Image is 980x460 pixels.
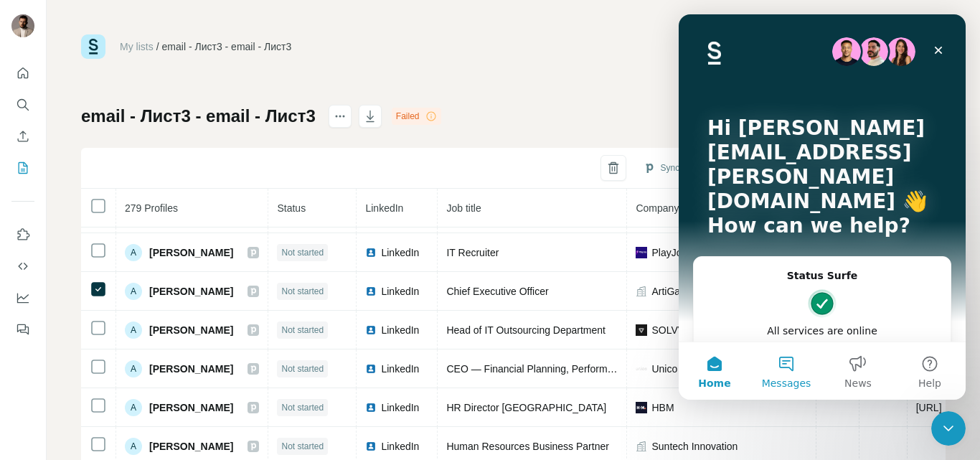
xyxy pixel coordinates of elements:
[365,202,403,214] span: LinkedIn
[162,39,292,54] div: email - Лист3 - email - Лист3
[149,284,233,299] span: [PERSON_NAME]
[365,286,377,297] img: LinkedIn logo
[636,202,679,214] span: Company
[381,284,419,299] span: LinkedIn
[381,245,419,260] span: LinkedIn
[636,247,647,258] img: company-logo
[281,440,324,453] span: Not started
[11,222,34,248] button: Use Surfe on LinkedIn
[277,202,306,214] span: Status
[11,60,34,86] button: Quick start
[381,400,419,415] span: LinkedIn
[11,155,34,181] button: My lists
[446,286,548,297] span: Chief Executive Officer
[651,323,691,337] span: SOLVVE
[636,402,647,413] img: company-logo
[156,39,159,54] li: /
[281,362,324,375] span: Not started
[329,105,352,128] button: actions
[11,123,34,149] button: Enrich CSV
[446,402,606,413] span: HR Director [GEOGRAPHIC_DATA]
[446,247,499,258] span: IT Recruiter
[651,284,702,299] span: ArtiGaming
[365,247,377,258] img: LinkedIn logo
[392,108,441,125] div: Failed
[11,316,34,342] button: Feedback
[281,401,324,414] span: Not started
[149,439,233,454] span: [PERSON_NAME]
[11,253,34,279] button: Use Surfe API
[120,41,154,52] a: My lists
[125,321,142,339] div: A
[365,441,377,452] img: LinkedIn logo
[125,202,178,214] span: 279 Profiles
[149,362,233,376] span: [PERSON_NAME]
[636,324,647,336] img: company-logo
[125,399,142,416] div: A
[281,246,324,259] span: Not started
[381,439,419,454] span: LinkedIn
[281,324,324,337] span: Not started
[81,105,316,128] h1: email - Лист3 - email - Лист3
[365,324,377,336] img: LinkedIn logo
[365,363,377,375] img: LinkedIn logo
[651,362,708,376] span: Unico Works
[633,157,750,179] button: Sync to Pipedrive (1)
[651,439,738,454] span: Suntech Innovation
[281,285,324,298] span: Not started
[446,202,481,214] span: Job title
[149,400,233,415] span: [PERSON_NAME]
[365,402,377,413] img: LinkedIn logo
[446,441,608,452] span: Human Resources Business Partner
[446,324,606,336] span: Head of IT Outsourcing Department
[125,244,142,261] div: A
[125,438,142,455] div: A
[381,323,419,337] span: LinkedIn
[931,411,966,446] iframe: Intercom live chat
[651,245,723,260] span: PlayJoy Studios
[916,402,942,413] span: [URL]
[11,14,34,37] img: Avatar
[651,400,674,415] span: HBM
[125,360,142,377] div: A
[11,92,34,118] button: Search
[149,245,233,260] span: [PERSON_NAME]
[149,323,233,337] span: [PERSON_NAME]
[446,363,941,375] span: CEO — Financial Planning, Performance & Analytics Advisor ([GEOGRAPHIC_DATA], [GEOGRAPHIC_DATA])
[636,367,647,370] img: company-logo
[381,362,419,376] span: LinkedIn
[81,34,105,59] img: Surfe Logo
[679,14,966,400] iframe: Intercom live chat
[125,283,142,300] div: A
[11,285,34,311] button: Dashboard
